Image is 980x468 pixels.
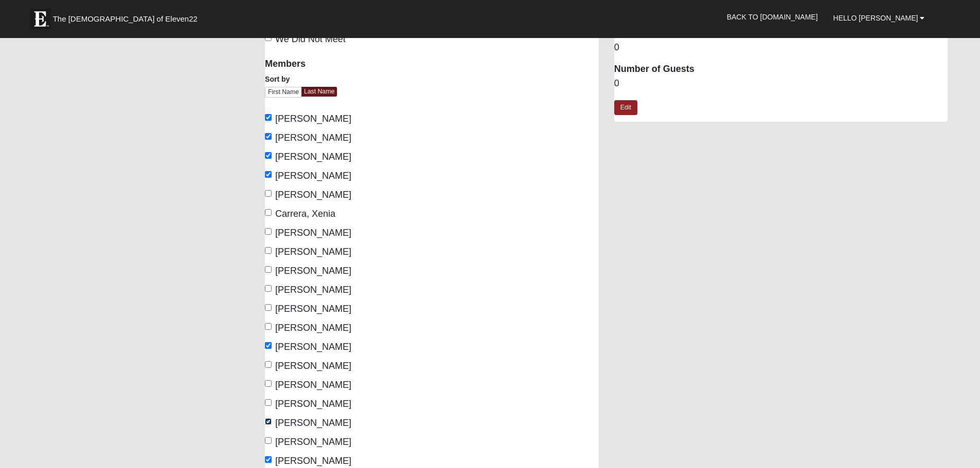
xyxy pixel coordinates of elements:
[275,380,351,390] span: [PERSON_NAME]
[265,247,272,254] input: [PERSON_NAME]
[265,87,302,98] a: First Name
[275,323,351,333] span: [PERSON_NAME]
[265,171,272,178] input: [PERSON_NAME]
[275,285,351,295] span: [PERSON_NAME]
[614,63,948,76] dt: Number of Guests
[265,133,272,140] input: [PERSON_NAME]
[833,14,918,22] span: Hello [PERSON_NAME]
[614,77,948,90] dd: 0
[275,171,351,181] span: [PERSON_NAME]
[275,437,351,447] span: [PERSON_NAME]
[719,4,826,30] a: Back to [DOMAIN_NAME]
[265,304,272,311] input: [PERSON_NAME]
[275,133,351,143] span: [PERSON_NAME]
[826,5,933,31] a: Hello [PERSON_NAME]
[275,247,351,257] span: [PERSON_NAME]
[265,323,272,330] input: [PERSON_NAME]
[275,209,335,219] span: Carrera, Xenia
[614,100,637,115] a: Edit
[265,380,272,387] input: [PERSON_NAME]
[275,190,351,200] span: [PERSON_NAME]
[275,361,351,371] span: [PERSON_NAME]
[275,34,346,44] span: We Did Not Meet
[53,14,198,24] span: The [DEMOGRAPHIC_DATA] of Eleven22
[275,266,351,276] span: [PERSON_NAME]
[265,418,272,425] input: [PERSON_NAME]
[614,41,948,54] dd: 0
[265,342,272,349] input: [PERSON_NAME]
[265,74,290,84] label: Sort by
[265,190,272,197] input: [PERSON_NAME]
[275,399,351,409] span: [PERSON_NAME]
[265,114,272,121] input: [PERSON_NAME]
[265,266,272,273] input: [PERSON_NAME]
[265,285,272,292] input: [PERSON_NAME]
[265,361,272,368] input: [PERSON_NAME]
[275,304,351,314] span: [PERSON_NAME]
[265,399,272,406] input: [PERSON_NAME]
[265,437,272,444] input: [PERSON_NAME]
[275,342,351,352] span: [PERSON_NAME]
[275,418,351,428] span: [PERSON_NAME]
[275,152,351,162] span: [PERSON_NAME]
[265,59,424,70] h4: Members
[275,228,351,238] span: [PERSON_NAME]
[265,209,272,216] input: Carrera, Xenia
[30,9,50,29] img: Eleven22 logo
[275,114,351,124] span: [PERSON_NAME]
[265,152,272,159] input: [PERSON_NAME]
[301,87,337,97] a: Last Name
[25,4,230,29] a: The [DEMOGRAPHIC_DATA] of Eleven22
[265,228,272,235] input: [PERSON_NAME]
